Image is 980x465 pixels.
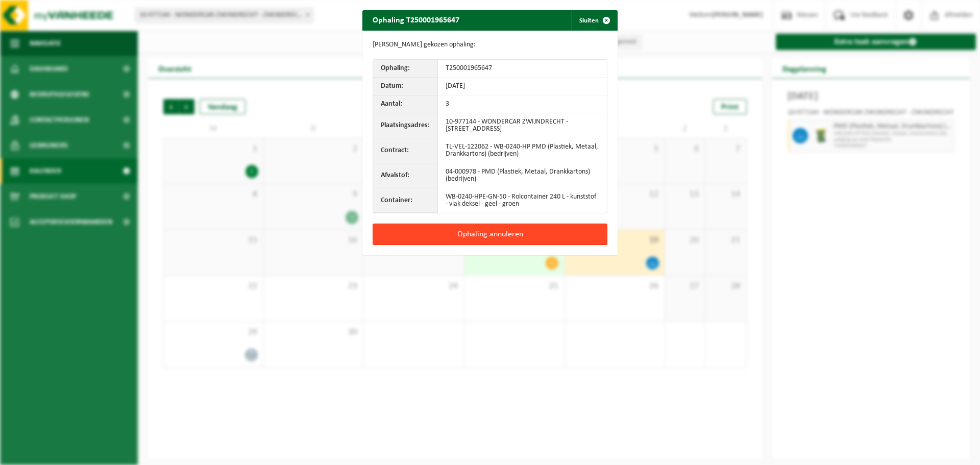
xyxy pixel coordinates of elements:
[373,113,438,138] th: Plaatsingsadres:
[373,78,438,95] th: Datum:
[438,78,607,95] td: [DATE]
[373,60,438,78] th: Ophaling:
[362,10,470,30] h2: Ophaling T250001965647
[438,95,607,113] td: 3
[571,10,617,31] button: Sluiten
[438,188,607,213] td: WB-0240-HPE-GN-50 - Rolcontainer 240 L - kunststof - vlak deksel - geel - groen
[438,113,607,138] td: 10-977144 - WONDERCAR ZWIJNDRECHT - [STREET_ADDRESS]
[438,138,607,163] td: TL-VEL-122062 - WB-0240-HP PMD (Plastiek, Metaal, Drankkartons) (bedrijven)
[373,224,607,245] button: Ophaling annuleren
[373,138,438,163] th: Contract:
[438,163,607,188] td: 04-000978 - PMD (Plastiek, Metaal, Drankkartons) (bedrijven)
[373,41,607,49] p: [PERSON_NAME] gekozen ophaling:
[438,60,607,78] td: T250001965647
[373,188,438,213] th: Container:
[373,163,438,188] th: Afvalstof:
[373,95,438,113] th: Aantal:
